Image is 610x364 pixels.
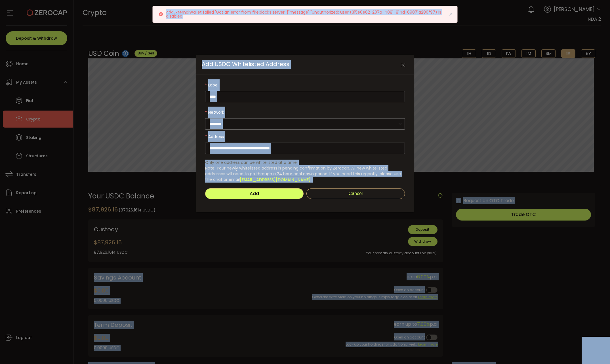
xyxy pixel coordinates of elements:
label: Address [205,131,405,142]
a: [EMAIL_ADDRESS][DOMAIN_NAME]. [240,177,312,183]
button: Cancel [306,188,405,199]
span: Add [250,190,259,197]
iframe: Chat Widget [582,337,610,364]
span: Only one address can be whitelisted at a time. [205,160,298,165]
label: Label [205,79,405,91]
label: Network [205,107,405,118]
span: Cancel [349,191,363,196]
button: Close [398,60,408,70]
div: Add USDC Whitelisted Address [196,55,414,212]
span: Note: Your newly whitelisted address is pending confirmation by Zerocap. All new whitelisted addr... [205,165,401,182]
span: Add USDC Whitelisted Address [202,60,289,68]
button: Add [205,188,304,199]
p: AddExternalWallet failed 'Got an error from fireblocks server: {"message":"Unauthorized: user (31... [166,10,453,18]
